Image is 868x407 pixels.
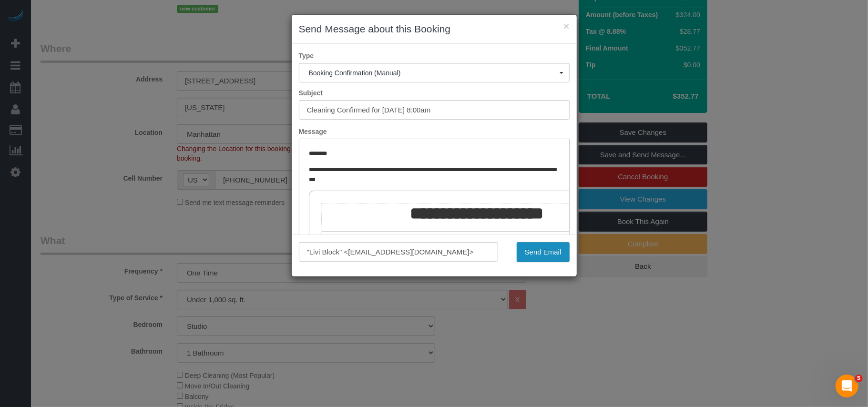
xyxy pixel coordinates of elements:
[292,51,577,61] label: Type
[299,63,570,82] button: Booking Confirmation (Manual)
[309,69,560,77] span: Booking Confirmation (Manual)
[292,88,577,98] label: Subject
[299,100,570,120] input: Subject
[292,127,577,136] label: Message
[855,375,863,382] span: 5
[563,21,569,31] button: ×
[299,22,570,36] h3: Send Message about this Booking
[299,139,569,288] iframe: Rich Text Editor, editor1
[517,242,570,262] button: Send Email
[836,375,858,397] iframe: Intercom live chat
